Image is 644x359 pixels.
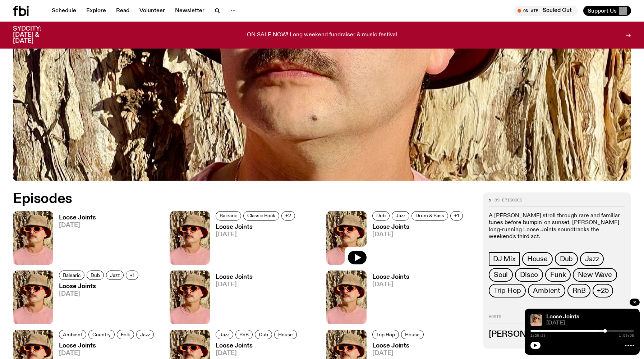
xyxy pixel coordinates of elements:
span: Funk [550,271,566,279]
p: A [PERSON_NAME] stroll through rare and familiar tunes before bumpin' on sunset, [PERSON_NAME] lo... [489,213,625,240]
a: Folk [117,330,134,339]
a: Newsletter [171,6,209,16]
a: Balearic [59,271,84,280]
a: Country [88,330,115,339]
span: [DATE] [216,232,297,238]
span: Balearic [220,213,237,218]
button: +1 [450,211,463,221]
a: Dub [372,211,390,221]
span: DJ Mix [493,255,516,263]
p: ON SALE NOW! Long weekend fundraiser & music festival [247,32,397,38]
span: Disco [520,271,538,279]
img: Tyson stands in front of a paperbark tree wearing orange sunglasses, a suede bucket hat and a pin... [13,211,53,265]
button: +25 [593,284,613,297]
a: Ambient [528,284,565,297]
span: [DATE] [372,350,426,356]
button: Support Us [583,6,631,16]
span: Dub [376,213,386,218]
h3: Loose Joints [59,283,141,290]
span: [DATE] [59,222,96,228]
span: +25 [597,287,608,295]
a: DJ Mix [489,252,520,266]
span: Support Us [588,8,617,14]
span: Soul [494,271,508,279]
h3: Loose Joints [59,343,156,349]
span: Classic Rock [247,213,275,218]
button: +2 [281,211,295,221]
span: Dub [259,332,268,337]
h3: [PERSON_NAME] [489,331,625,338]
a: Loose Joints[DATE] [53,215,96,265]
span: [DATE] [216,350,299,356]
span: Ambient [533,287,560,295]
a: Loose Joints[DATE] [367,224,465,265]
a: Ambient [59,330,86,339]
a: Disco [515,268,543,282]
a: Jazz [136,330,154,339]
a: Loose Joints[DATE] [367,274,409,324]
button: On AirSouled Out [514,6,578,16]
a: Read [112,6,134,16]
span: Folk [121,332,130,337]
a: Balearic [216,211,241,221]
a: Soul [489,268,513,282]
span: Ambient [63,332,82,337]
span: Jazz [396,213,405,218]
span: Trip Hop [376,332,395,337]
span: [DATE] [372,232,465,238]
a: Trip Hop [372,330,399,339]
span: +1 [454,213,459,218]
h3: Loose Joints [216,274,253,280]
span: [DATE] [372,282,409,288]
a: Dub [87,271,104,280]
h3: Loose Joints [372,274,409,280]
img: Tyson stands in front of a paperbark tree wearing orange sunglasses, a suede bucket hat and a pin... [170,271,210,324]
img: Tyson stands in front of a paperbark tree wearing orange sunglasses, a suede bucket hat and a pin... [13,271,53,324]
span: Dub [91,272,100,278]
span: Jazz [140,332,150,337]
a: Trip Hop [489,284,526,297]
h3: SYDCITY: [DATE] & [DATE] [13,26,59,44]
a: New Wave [573,268,617,282]
span: New Wave [578,271,612,279]
a: Dub [555,252,578,266]
span: Trip Hop [494,287,521,295]
span: [DATE] [546,321,634,326]
span: [DATE] [216,282,253,288]
span: +2 [285,213,291,218]
span: Balearic [63,272,80,278]
span: Country [92,332,111,337]
h2: Hosts [489,315,625,323]
span: House [405,332,420,337]
a: Classic Rock [243,211,279,221]
img: Tyson stands in front of a paperbark tree wearing orange sunglasses, a suede bucket hat and a pin... [530,314,542,326]
a: Funk [545,268,571,282]
a: Loose Joints[DATE] [210,224,297,265]
span: 1:26:23 [530,334,546,337]
a: Jazz [580,252,604,266]
span: Drum & Bass [415,213,444,218]
span: House [527,255,548,263]
span: Jazz [585,255,599,263]
a: Schedule [47,6,80,16]
a: Jazz [392,211,409,221]
span: Jazz [110,272,120,278]
a: Volunteer [135,6,169,16]
span: 1:59:58 [619,334,634,337]
span: 89 episodes [494,198,522,202]
h3: Loose Joints [372,343,426,349]
a: Explore [82,6,110,16]
a: Jazz [106,271,124,280]
span: [DATE] [59,350,156,356]
a: House [401,330,424,339]
a: House [522,252,553,266]
span: RnB [572,287,585,295]
img: Tyson stands in front of a paperbark tree wearing orange sunglasses, a suede bucket hat and a pin... [326,271,367,324]
img: Tyson stands in front of a paperbark tree wearing orange sunglasses, a suede bucket hat and a pin... [170,211,210,265]
a: Dub [255,330,272,339]
span: Dub [560,255,573,263]
span: +1 [130,272,134,278]
a: Drum & Bass [411,211,448,221]
h3: Loose Joints [59,215,96,221]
